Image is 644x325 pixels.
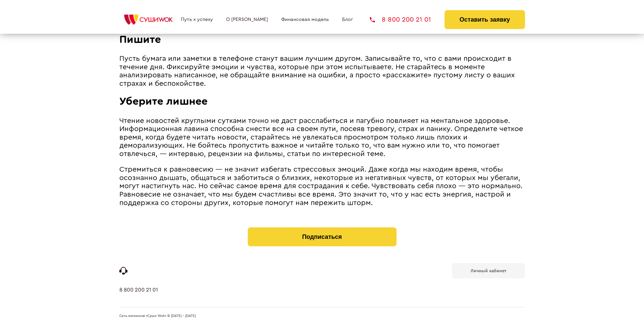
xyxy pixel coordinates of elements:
[119,287,158,307] a: 8 800 200 21 01
[119,96,208,107] span: Уберите лишнее
[119,314,196,318] span: Сеть магазинов «Суши Wok» © [DATE] - [DATE]
[119,117,523,157] span: Чтение новостей круглыми сутками точно не даст расслабиться и пагубно повлияет на ментальное здор...
[471,269,506,273] b: Личный кабинет
[382,16,431,23] span: 8 800 200 21 01
[248,227,397,246] button: Подписаться
[452,263,525,278] a: Личный кабинет
[226,17,268,22] a: О [PERSON_NAME]
[445,10,525,29] button: Оставить заявку
[119,166,523,206] span: Стремиться к равновесию ― не значит избегать стрессовых эмоций. Даже когда мы находим время, чтоб...
[181,17,213,22] a: Путь к успеху
[119,55,515,87] span: Пусть бумага или заметки в телефоне станут вашим лучшим другом. Записывайте то, что с вами происх...
[342,17,353,22] a: Блог
[119,34,161,45] span: Пишите
[370,16,431,23] a: 8 800 200 21 01
[281,17,329,22] a: Финансовая модель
